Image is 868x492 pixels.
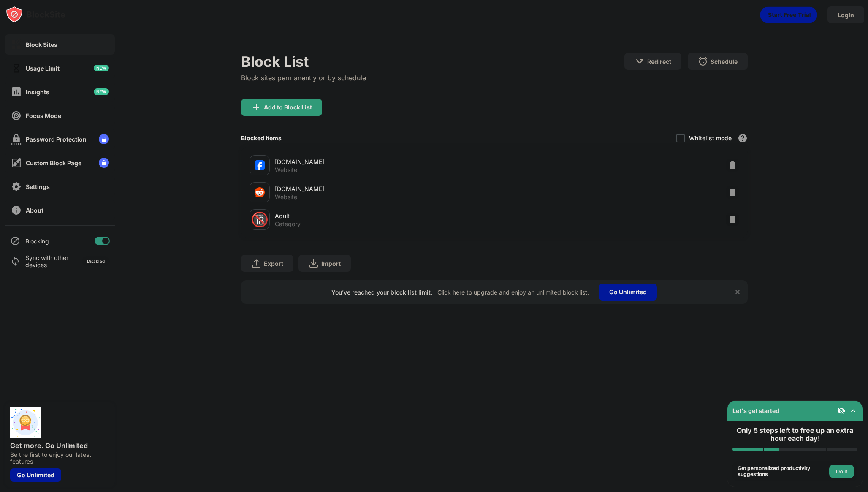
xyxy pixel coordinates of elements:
div: Password Protection [26,136,87,143]
div: Website [275,193,297,201]
div: Be the first to enjoy our latest features [10,451,110,465]
img: customize-block-page-off.svg [11,158,22,168]
img: sync-icon.svg [10,256,20,266]
div: Blocked Items [241,134,282,142]
img: omni-setup-toggle.svg [849,407,857,415]
div: [DOMAIN_NAME] [275,157,494,166]
img: new-icon.svg [94,88,109,95]
div: Website [275,166,297,174]
img: x-button.svg [734,289,741,295]
div: animation [760,6,817,23]
div: Export [264,260,283,267]
img: focus-off.svg [11,110,22,121]
img: logo-blocksite.svg [6,6,65,23]
img: insights-off.svg [11,87,22,97]
div: [DOMAIN_NAME] [275,184,494,193]
div: Get personalized productivity suggestions [738,465,827,478]
img: lock-menu.svg [99,134,109,144]
div: Go Unlimited [599,284,657,301]
img: blocking-icon.svg [10,236,20,246]
div: Custom Block Page [26,159,81,167]
img: password-protection-off.svg [11,134,22,145]
div: Whitelist mode [689,134,732,142]
img: block-on.svg [11,39,22,50]
div: Schedule [711,58,738,65]
div: Usage Limit [26,65,60,72]
div: Go Unlimited [10,468,61,482]
img: time-usage-off.svg [11,63,22,74]
img: push-unlimited.svg [10,407,41,438]
img: eye-not-visible.svg [837,407,846,415]
div: About [26,207,43,214]
div: Add to Block List [264,104,312,111]
div: Only 5 steps left to free up an extra hour each day! [732,426,857,443]
div: Import [321,260,341,267]
div: Let's get started [732,407,779,414]
div: Redirect [647,58,671,65]
div: Block Sites [26,41,57,48]
div: Get more. Go Unlimited [10,441,110,450]
button: Do it [829,465,854,478]
div: Sync with other devices [25,254,69,268]
img: settings-off.svg [11,181,22,192]
div: Category [275,220,301,228]
div: Blocking [25,238,49,245]
div: Block List [241,53,366,70]
div: Adult [275,211,494,220]
img: new-icon.svg [94,65,109,71]
img: about-off.svg [11,205,22,216]
div: Login [838,11,854,19]
div: You’ve reached your block list limit. [331,289,432,296]
div: Insights [26,88,49,96]
img: favicons [255,187,265,197]
div: Focus Mode [26,112,61,119]
img: lock-menu.svg [99,158,109,168]
div: Settings [26,183,50,190]
div: Click here to upgrade and enjoy an unlimited block list. [437,289,589,296]
div: Disabled [87,259,105,264]
div: 🔞 [251,211,269,228]
div: Block sites permanently or by schedule [241,74,366,82]
img: favicons [255,160,265,170]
